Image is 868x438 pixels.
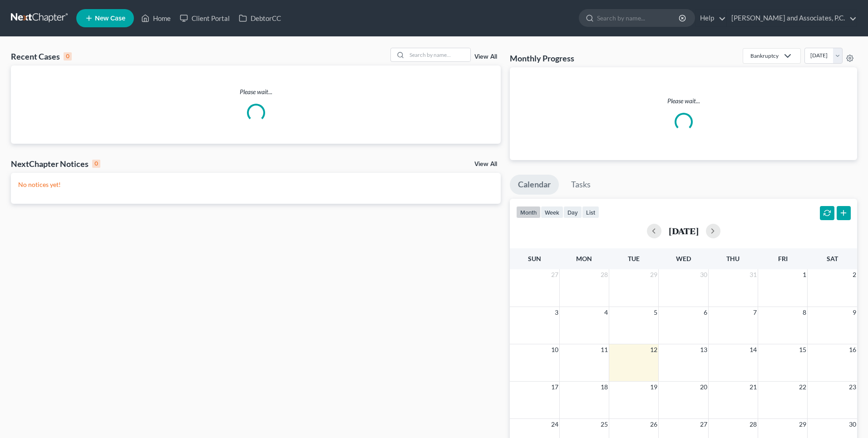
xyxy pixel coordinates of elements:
[600,344,609,355] span: 11
[64,52,72,60] div: 0
[563,206,582,218] button: day
[407,48,470,61] input: Search by name...
[653,307,658,318] span: 5
[852,307,857,318] span: 9
[550,344,559,355] span: 10
[137,10,175,26] a: Home
[749,344,758,355] span: 14
[798,382,807,393] span: 22
[798,344,807,355] span: 15
[778,255,788,262] span: Fri
[676,255,691,262] span: Wed
[649,344,658,355] span: 12
[528,255,541,262] span: Sun
[749,269,758,280] span: 31
[550,382,559,393] span: 17
[510,53,574,64] h3: Monthly Progress
[95,15,125,22] span: New Case
[852,269,857,280] span: 2
[750,52,779,60] div: Bankruptcy
[11,87,501,96] p: Please wait...
[699,269,708,280] span: 30
[649,382,658,393] span: 19
[474,54,497,60] a: View All
[827,255,838,262] span: Sat
[649,269,658,280] span: 29
[802,307,807,318] span: 8
[695,10,726,26] a: Help
[516,206,541,218] button: month
[11,158,100,169] div: NextChapter Notices
[582,206,599,218] button: list
[749,419,758,430] span: 28
[18,180,493,189] p: No notices yet!
[727,10,857,26] a: [PERSON_NAME] and Associates, P.C.
[517,96,850,106] p: Please wait...
[600,382,609,393] span: 18
[848,344,857,355] span: 16
[699,382,708,393] span: 20
[669,226,699,236] h2: [DATE]
[541,206,563,218] button: week
[848,419,857,430] span: 30
[798,419,807,430] span: 29
[474,161,497,167] a: View All
[175,10,234,26] a: Client Portal
[752,307,758,318] span: 7
[600,269,609,280] span: 28
[576,255,592,262] span: Mon
[749,382,758,393] span: 21
[11,51,72,62] div: Recent Cases
[550,269,559,280] span: 27
[92,160,100,168] div: 0
[848,382,857,393] span: 23
[699,419,708,430] span: 27
[563,175,599,195] a: Tasks
[554,307,559,318] span: 3
[649,419,658,430] span: 26
[628,255,640,262] span: Tue
[802,269,807,280] span: 1
[234,10,286,26] a: DebtorCC
[703,307,708,318] span: 6
[726,255,740,262] span: Thu
[597,10,680,26] input: Search by name...
[510,175,559,195] a: Calendar
[603,307,609,318] span: 4
[550,419,559,430] span: 24
[699,344,708,355] span: 13
[600,419,609,430] span: 25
